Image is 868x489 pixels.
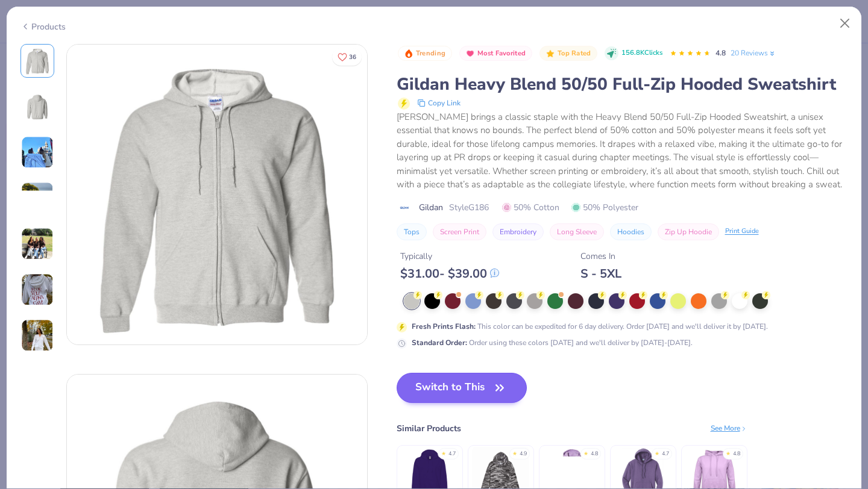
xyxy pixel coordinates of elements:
span: 50% Polyester [571,201,638,214]
div: Comes In [580,250,621,263]
div: This color can be expedited for 6 day delivery. Order [DATE] and we'll deliver it by [DATE]. [412,321,768,332]
img: User generated content [21,182,54,214]
div: Similar Products [397,422,461,435]
img: brand logo [397,203,413,213]
span: 50% Cotton [502,201,559,214]
span: Most Favorited [477,50,526,57]
div: Gildan Heavy Blend 50/50 Full-Zip Hooded Sweatshirt [397,73,848,96]
div: $ 31.00 - $ 39.00 [400,266,499,281]
span: Gildan [419,201,443,214]
img: Back [23,92,52,121]
img: User generated content [21,136,54,169]
button: Switch to This [397,373,527,403]
a: 20 Reviews [731,48,776,58]
button: copy to clipboard [414,96,464,110]
button: Badge Button [398,46,452,61]
span: Style G186 [449,201,489,214]
button: Hoodies [610,223,652,240]
button: Tops [397,223,427,240]
span: 156.8K Clicks [621,48,662,58]
img: User generated content [21,273,54,306]
div: Print Guide [725,226,759,237]
div: 4.8 [733,450,740,458]
div: ★ [655,450,659,455]
button: Screen Print [433,223,486,240]
button: Badge Button [539,46,597,61]
button: Badge Button [459,46,532,61]
span: 36 [349,54,356,60]
button: Embroidery [492,223,544,240]
img: Trending sort [404,49,414,58]
img: Top Rated sort [546,49,555,58]
span: Top Rated [558,50,591,57]
div: 4.7 [662,450,669,458]
img: Front [23,46,52,75]
img: Front [67,45,367,344]
div: 4.7 [448,450,456,458]
img: User generated content [21,319,54,352]
div: 4.8 [591,450,598,458]
strong: Standard Order : [412,338,467,347]
button: Like [332,48,362,66]
div: See More [711,423,747,434]
button: Zip Up Hoodie [658,223,719,240]
span: Trending [416,50,445,57]
div: ★ [583,450,588,455]
div: ★ [441,450,446,455]
div: Order using these colors [DATE] and we'll deliver by [DATE]-[DATE]. [412,337,693,348]
div: ★ [726,450,731,455]
span: 4.8 [715,48,726,58]
strong: Fresh Prints Flash : [412,322,476,331]
div: S - 5XL [580,266,621,281]
div: Typically [400,250,499,263]
div: Products [20,20,66,33]
img: Most Favorited sort [465,49,475,58]
button: Long Sleeve [550,223,604,240]
div: 4.8 Stars [670,44,711,63]
button: Close [834,12,857,35]
div: ★ [512,450,517,455]
img: User generated content [21,228,54,260]
div: 4.9 [520,450,527,458]
div: [PERSON_NAME] brings a classic staple with the Heavy Blend 50/50 Full-Zip Hooded Sweatshirt, a un... [397,110,848,192]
